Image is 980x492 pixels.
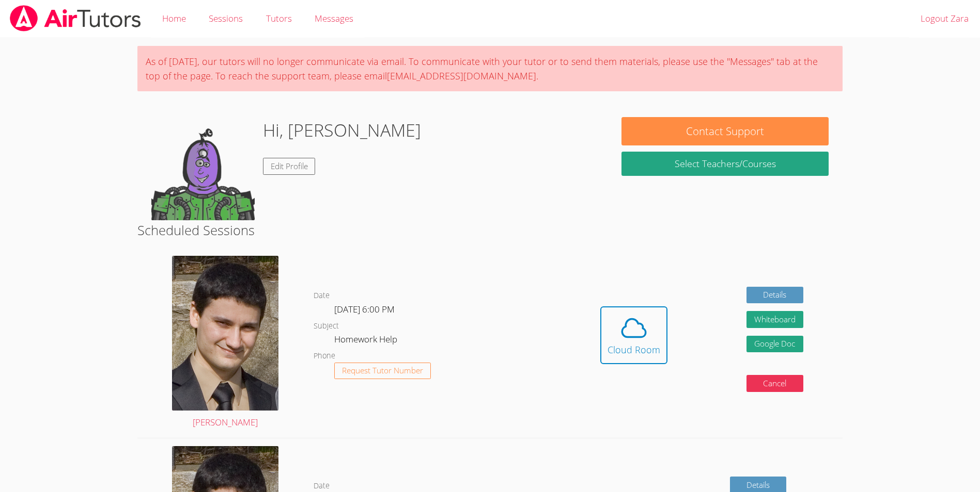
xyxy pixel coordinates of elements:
a: Select Teachers/Courses [621,152,829,176]
a: Edit Profile [263,158,316,175]
dt: Phone [314,350,335,363]
a: Google Doc [746,336,803,353]
button: Contact Support [621,117,829,145]
span: Messages [315,12,353,24]
dd: Homework Help [334,332,399,350]
button: Request Tutor Number [334,363,431,380]
div: As of [DATE], our tutors will no longer communicate via email. To communicate with your tutor or ... [137,46,843,91]
button: Cancel [746,375,803,392]
span: Request Tutor Number [342,367,423,374]
div: Cloud Room [608,342,660,357]
img: airtutors_banner-c4298cdbf04f3fff15de1276eac7730deb9818008684d7c2e4769d2f7ddbe033.png [9,5,142,31]
dt: Subject [314,320,339,333]
img: default.png [151,117,255,220]
button: Cloud Room [600,306,667,364]
a: Details [746,287,803,304]
h2: Scheduled Sessions [137,220,843,240]
h1: Hi, [PERSON_NAME] [263,117,421,143]
dt: Date [314,289,330,302]
img: david.jpg [172,256,278,411]
span: [DATE] 6:00 PM [334,303,395,315]
a: [PERSON_NAME] [172,256,278,430]
button: Whiteboard [746,311,803,328]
